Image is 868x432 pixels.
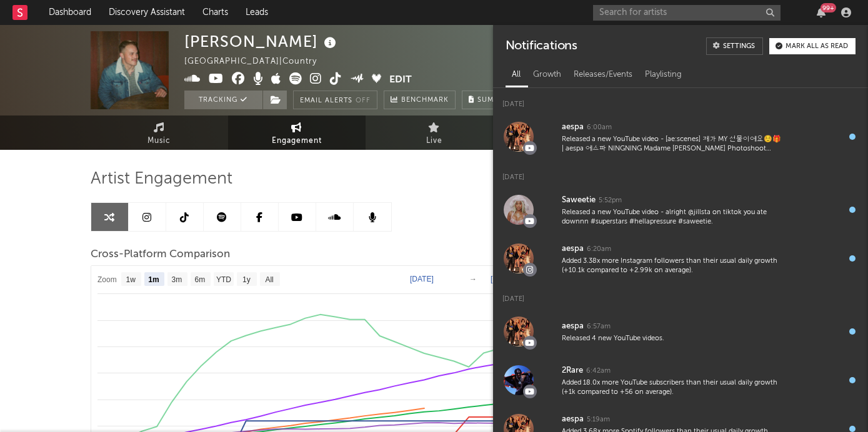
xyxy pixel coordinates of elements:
span: Cross-Platform Comparison [91,247,230,262]
div: Playlisting [639,64,688,86]
button: Edit [389,72,412,88]
div: 2Rare [562,363,583,378]
div: 6:42am [586,366,611,376]
span: Live [426,134,442,149]
text: [DATE] [491,275,514,283]
a: aespa6:20amAdded 3.38x more Instagram followers than their usual daily growth (+10.1k compared to... [493,234,868,283]
div: Released a new YouTube video - [ae:scenes] 제가 MY 선물이에요☺️🎁 | aespa 에스파 NINGNING Madame... [562,135,782,154]
div: 6:57am [587,322,611,331]
a: 2Rare6:42amAdded 18.0x more YouTube subscribers than their usual daily growth (+1k compared to +5... [493,356,868,405]
text: → [469,275,477,283]
a: Settings [706,37,763,55]
button: Email AlertsOff [293,91,377,109]
div: [GEOGRAPHIC_DATA] | Country [184,54,331,69]
button: Summary [462,91,521,109]
span: Artist Engagement [91,172,232,187]
div: Released 4 new YouTube videos. [562,334,782,343]
a: Music [91,115,228,150]
div: All [506,64,527,86]
div: 5:52pm [599,196,622,205]
div: Mark all as read [786,43,848,50]
text: 1w [126,275,136,284]
a: Live [366,115,503,150]
span: Music [147,134,171,149]
span: Benchmark [401,93,449,108]
a: Engagement [228,115,366,150]
text: 1m [148,275,159,284]
div: Notifications [506,37,577,55]
div: [PERSON_NAME] [184,31,339,52]
div: Released a new YouTube video - alright @jillsta on tiktok you ate downnn #superstars #hellapressu... [562,208,782,227]
div: Growth [527,64,567,86]
a: Saweetie5:52pmReleased a new YouTube video - alright @jillsta on tiktok you ate downnn #superstar... [493,185,868,234]
div: Releases/Events [567,64,639,86]
button: 99+ [817,7,826,17]
div: 6:20am [587,245,611,254]
button: Tracking [184,91,262,109]
text: 3m [171,275,182,284]
div: [DATE] [493,161,868,185]
span: Engagement [272,134,322,149]
div: Settings [723,43,755,50]
text: 6m [194,275,205,284]
div: Saweetie [562,193,596,208]
span: Summary [477,97,514,104]
div: [DATE] [493,88,868,112]
input: Search for artists [593,5,781,21]
text: Zoom [97,275,117,284]
div: 6:00am [587,123,612,132]
div: aespa [562,319,584,334]
div: 99 + [821,3,836,12]
a: Benchmark [384,91,456,109]
a: aespa6:00amReleased a new YouTube video - [ae:scenes] 제가 MY 선물이에요☺️🎁 | aespa 에스파 NING... [493,112,868,161]
a: aespa6:57amReleased 4 new YouTube videos. [493,307,868,356]
button: Mark all as read [769,38,856,54]
div: aespa [562,242,584,257]
div: Added 3.38x more Instagram followers than their usual daily growth (+10.1k compared to +2.99k on ... [562,257,782,276]
div: Added 18.0x more YouTube subscribers than their usual daily growth (+1k compared to +56 on average). [562,378,782,398]
em: Off [356,97,371,104]
div: aespa [562,120,584,135]
div: 5:19am [587,415,610,425]
div: [DATE] [493,283,868,307]
text: YTD [216,275,231,284]
text: [DATE] [410,275,434,283]
div: aespa [562,412,584,427]
text: 1y [242,275,251,284]
text: All [265,275,273,284]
